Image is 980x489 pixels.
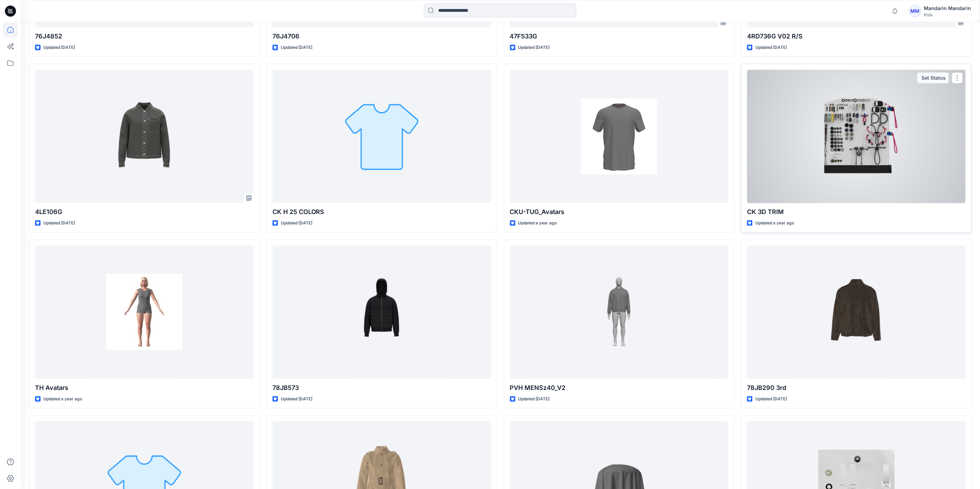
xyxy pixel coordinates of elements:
[518,220,557,227] p: Updated a year ago
[747,207,966,217] p: CK 3D TRIM
[518,395,550,403] p: Updated [DATE]
[747,70,966,203] a: CK 3D TRIM
[924,12,971,18] div: PVH
[510,70,729,203] a: CKU-TUG_Avatars
[35,246,254,379] a: TH Avatars
[747,32,966,41] p: 4RD736G V02 R/S
[272,383,491,393] p: 78JB573
[272,32,491,41] p: 76J4706
[272,246,491,379] a: 78JB573
[510,246,729,379] a: PVH MENSz40_V2
[747,383,966,393] p: 78JB290 3rd
[43,395,82,403] p: Updated a year ago
[281,395,312,403] p: Updated [DATE]
[755,395,787,403] p: Updated [DATE]
[755,220,794,227] p: Updated a year ago
[909,5,921,17] div: MM
[747,246,966,379] a: 78JB290 3rd
[510,207,729,217] p: CKU-TUG_Avatars
[518,44,550,51] p: Updated [DATE]
[281,220,312,227] p: Updated [DATE]
[281,44,312,51] p: Updated [DATE]
[272,207,491,217] p: CK H 25 COLORS
[35,32,254,41] p: 76J4852
[510,383,729,393] p: PVH MENSz40_V2
[35,70,254,203] a: 4LE106G
[755,44,787,51] p: Updated [DATE]
[43,220,75,227] p: Updated [DATE]
[272,70,491,203] a: CK H 25 COLORS
[35,383,254,393] p: TH Avatars
[924,4,971,12] div: Mandarin Mandarin
[35,207,254,217] p: 4LE106G
[510,32,729,41] p: 47F533G
[43,44,75,51] p: Updated [DATE]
